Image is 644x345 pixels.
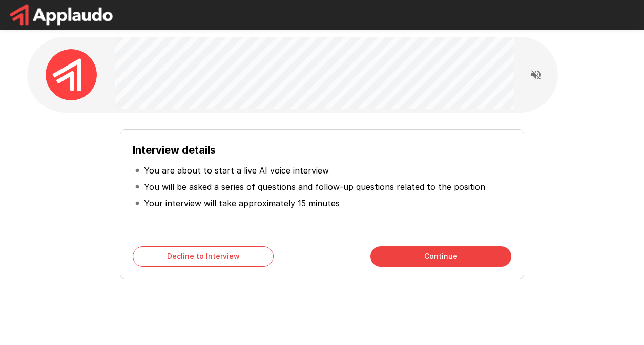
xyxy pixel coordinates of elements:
img: applaudo_avatar.png [46,49,97,100]
button: Continue [370,246,511,267]
button: Decline to Interview [133,246,274,267]
button: Read questions aloud [526,64,546,85]
p: You will be asked a series of questions and follow-up questions related to the position [144,181,485,193]
b: Interview details [133,144,216,156]
p: You are about to start a live AI voice interview [144,164,329,177]
p: Your interview will take approximately 15 minutes [144,197,340,209]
